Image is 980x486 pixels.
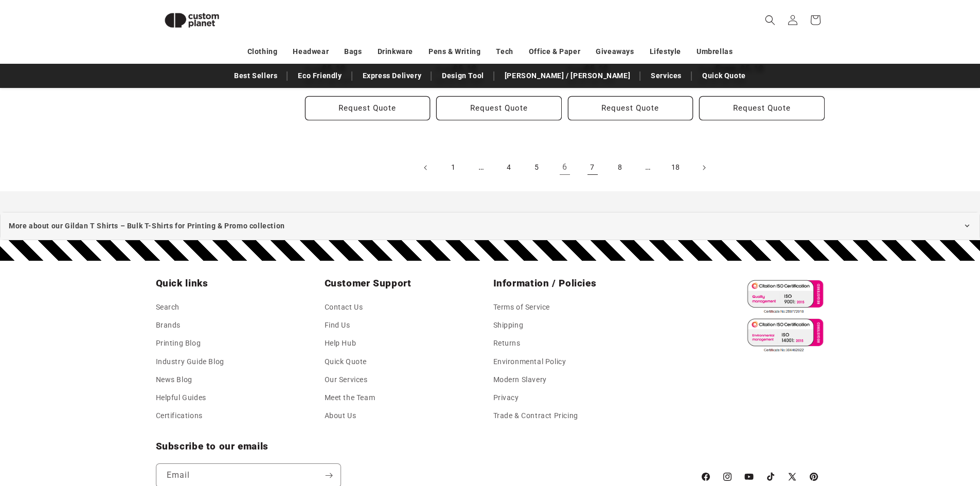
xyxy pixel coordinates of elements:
a: Page 4 [498,156,521,179]
a: Find Us [325,316,350,334]
a: Environmental Policy [493,353,566,371]
a: Page 18 [665,156,687,179]
a: Umbrellas [697,43,733,61]
img: ISO 9001 Certified [743,277,825,316]
h2: Subscribe to our emails [156,440,690,453]
a: Eco Friendly [293,67,347,85]
a: Printing Blog [156,334,201,352]
a: Tech [496,43,513,61]
img: Custom Planet [156,4,228,37]
span: … [470,156,493,179]
a: Bags [344,43,362,61]
button: Request Quote [305,96,431,120]
a: Returns [493,334,521,352]
a: Helpful Guides [156,389,206,407]
a: Office & Paper [529,43,580,61]
a: About Us [325,407,357,425]
a: Page 1 [442,156,465,179]
a: Pens & Writing [429,43,480,61]
a: [PERSON_NAME] / [PERSON_NAME] [500,67,635,85]
a: Shipping [493,316,524,334]
a: Trade & Contract Pricing [493,407,578,425]
a: Next page [692,156,715,179]
nav: Pagination [305,156,825,179]
a: Search [156,301,180,316]
a: Our Services [325,371,368,389]
a: Page 8 [609,156,632,179]
button: Request Quote [568,96,693,120]
span: More about our Gildan T Shirts – Bulk T-Shirts for Printing & Promo collection [9,220,285,232]
summary: Search [759,9,781,31]
a: Best Sellers [229,67,282,85]
a: News Blog [156,371,192,389]
a: Industry Guide Blog [156,353,224,371]
a: Meet the Team [325,389,376,407]
a: Page 6 [554,156,576,179]
a: Services [646,67,687,85]
h2: Quick links [156,277,318,290]
button: Request Quote [436,96,562,120]
a: Giveaways [596,43,634,61]
a: Brands [156,316,181,334]
a: Page 5 [526,156,548,179]
a: Clothing [247,43,278,61]
a: Headwear [293,43,329,61]
h2: Information / Policies [493,277,656,290]
a: Drinkware [378,43,413,61]
a: Express Delivery [358,67,427,85]
button: Request Quote [699,96,825,120]
a: Help Hub [325,334,357,352]
a: Quick Quote [325,353,367,371]
a: Quick Quote [697,67,751,85]
a: Previous page [415,156,437,179]
a: Modern Slavery [493,371,547,389]
img: ISO 14001 Certified [743,316,825,354]
iframe: Chat Widget [808,375,980,486]
span: … [637,156,660,179]
a: Terms of Service [493,301,550,316]
a: Page 7 [581,156,604,179]
a: Certifications [156,407,203,425]
h2: Customer Support [325,277,487,290]
a: Design Tool [437,67,489,85]
a: Lifestyle [650,43,681,61]
a: Privacy [493,389,519,407]
a: Contact Us [325,301,363,316]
